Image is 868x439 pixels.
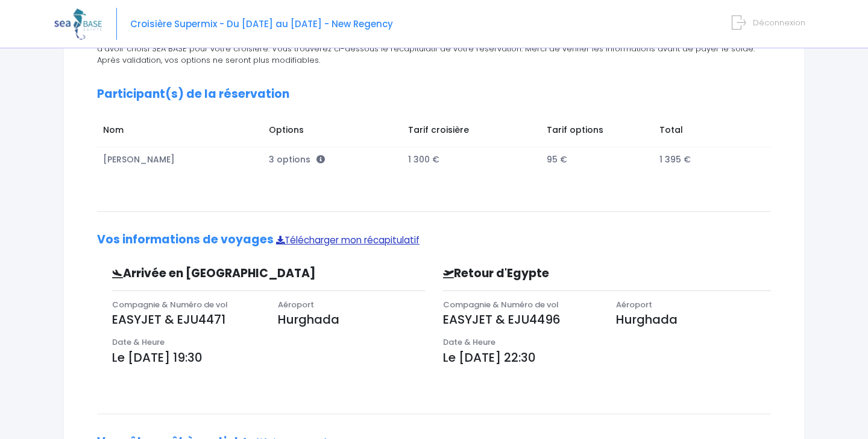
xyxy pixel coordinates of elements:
h3: Arrivée en [GEOGRAPHIC_DATA] [103,267,351,281]
p: Hurghada [616,310,771,328]
p: Le [DATE] 22:30 [443,348,771,367]
span: Croisière Supermix - Du [DATE] au [DATE] - New Regency [130,18,393,30]
h2: Participant(s) de la réservation [97,88,771,101]
span: Date & Heure [443,336,495,348]
p: EASYJET & EJU4496 [443,310,598,328]
td: Tarif options [541,118,653,147]
span: 3 options [269,153,325,165]
td: [PERSON_NAME] [97,147,263,172]
h2: Vos informations de voyages [97,233,771,247]
td: Nom [97,118,263,147]
td: Tarif croisière [402,118,541,147]
td: Total [653,118,759,147]
p: Hurghada [278,310,426,328]
td: 95 € [541,147,653,172]
span: Déconnexion [753,17,805,28]
a: Télécharger mon récapitulatif [276,234,420,246]
span: Vous arrivez à la dernière étape de votre réservation, votre départ est proche. Toute l’équipe vo... [97,31,760,66]
span: Date & Heure [112,336,165,348]
p: EASYJET & EJU4471 [112,310,260,328]
td: 1 300 € [402,147,541,172]
span: Aéroport [616,299,652,310]
span: Compagnie & Numéro de vol [443,299,559,310]
p: Le [DATE] 19:30 [112,348,425,367]
td: Options [263,118,401,147]
span: Compagnie & Numéro de vol [112,299,228,310]
td: 1 395 € [653,147,759,172]
span: Aéroport [278,299,314,310]
h3: Retour d'Egypte [434,267,694,281]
